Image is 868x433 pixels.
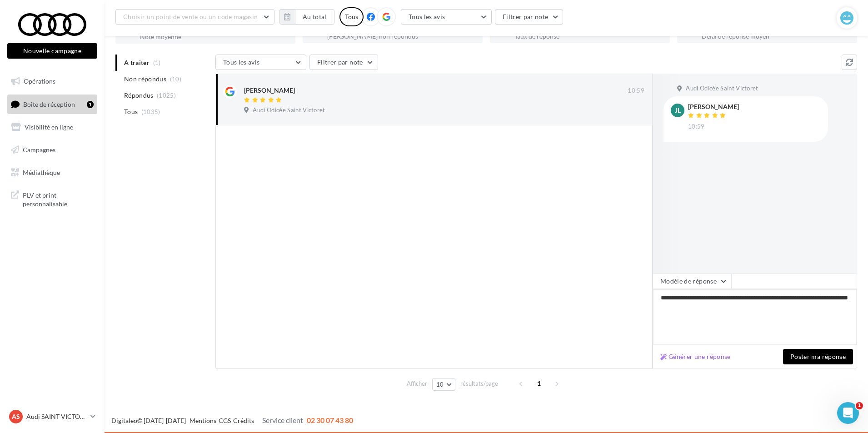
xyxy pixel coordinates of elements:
[190,417,216,424] a: Mentions
[215,55,306,70] button: Tous les avis
[244,86,295,95] div: [PERSON_NAME]
[783,349,853,364] button: Poster ma réponse
[657,351,734,362] button: Générer une réponse
[7,43,97,59] button: Nouvelle campagne
[170,75,181,83] span: (10)
[307,416,353,424] span: 02 30 07 43 80
[24,77,55,85] span: Opérations
[5,118,99,137] a: Visibilité en ligne
[262,416,303,424] span: Service client
[12,412,20,421] span: AS
[124,75,166,84] span: Non répondus
[23,168,60,176] span: Médiathèque
[253,106,325,114] span: Audi Odicée Saint Victoret
[409,13,445,20] span: Tous les avis
[26,412,87,421] p: Audi SAINT VICTORET
[653,274,732,289] button: Modèle de réponse
[688,104,739,110] div: [PERSON_NAME]
[111,417,353,424] span: © [DATE]-[DATE] - - -
[436,381,444,388] span: 10
[432,378,455,391] button: 10
[23,146,55,154] span: Campagnes
[157,92,176,99] span: (1025)
[5,185,99,212] a: PLV et print personnalisable
[7,408,97,425] a: AS Audi SAINT VICTORET
[23,100,75,108] span: Boîte de réception
[279,9,334,25] button: Au total
[219,417,231,424] a: CGS
[5,72,99,91] a: Opérations
[124,91,154,100] span: Répondus
[532,376,546,391] span: 1
[5,140,99,159] a: Campagnes
[25,123,73,131] span: Visibilité en ligne
[675,106,681,115] span: Jl
[223,58,260,66] span: Tous les avis
[688,123,705,131] span: 10:59
[5,163,99,182] a: Médiathèque
[87,101,94,108] div: 1
[856,402,863,409] span: 1
[407,379,427,388] span: Afficher
[23,189,94,209] span: PLV et print personnalisable
[233,417,254,424] a: Crédits
[115,9,274,25] button: Choisir un point de vente ou un code magasin
[295,9,334,25] button: Au total
[460,379,498,388] span: résultats/page
[628,87,644,95] span: 10:59
[309,55,378,70] button: Filtrer par note
[123,13,258,20] span: Choisir un point de vente ou un code magasin
[686,85,758,93] span: Audi Odicée Saint Victoret
[837,402,859,424] iframe: Intercom live chat
[141,108,160,115] span: (1035)
[5,95,99,114] a: Boîte de réception1
[401,9,492,25] button: Tous les avis
[111,417,137,424] a: Digitaleo
[495,9,564,25] button: Filtrer par note
[339,7,364,26] div: Tous
[124,107,138,116] span: Tous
